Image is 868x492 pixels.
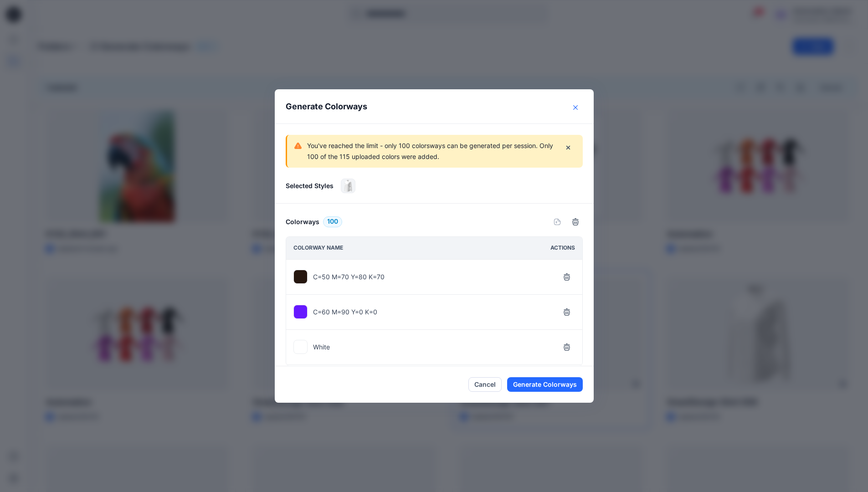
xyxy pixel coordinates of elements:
[507,377,583,392] button: Generate Colorways
[341,179,355,193] img: SmartDesign Shirt 007
[313,272,385,282] p: C=50 M=70 Y=80 K=70
[568,100,583,115] button: Close
[307,140,554,162] p: You've reached the limit - only 100 colorsways can be generated per session. Only 100 of the 115 ...
[293,243,343,253] p: Colorway name
[468,377,502,392] button: Cancel
[313,342,330,352] p: White
[275,89,594,123] header: Generate Colorways
[286,181,334,190] p: Selected Styles
[313,307,377,317] p: C=60 M=90 Y=0 K=0
[286,216,319,227] h6: Colorways
[550,243,575,253] p: Actions
[327,216,338,227] span: 100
